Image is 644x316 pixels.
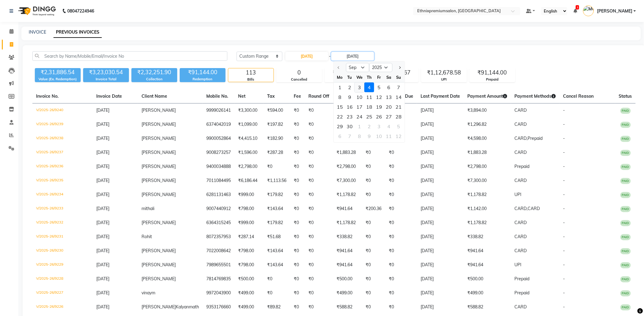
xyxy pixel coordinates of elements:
span: [DATE] [96,178,109,183]
div: Wednesday, September 24, 2025 [355,112,364,122]
span: - [329,53,331,60]
span: - [563,150,565,155]
span: PAID [620,122,631,128]
td: ₹0 [305,244,333,258]
span: Rohit [142,234,152,239]
div: Wednesday, October 1, 2025 [355,122,364,131]
td: ₹0 [290,188,305,202]
span: PAID [620,206,631,212]
div: 30 [345,122,355,131]
div: Wednesday, September 3, 2025 [355,82,364,92]
td: 6364315245 [203,216,234,230]
td: ₹0 [290,202,305,216]
span: [PERSON_NAME] [142,178,176,183]
div: Wednesday, September 17, 2025 [355,102,364,112]
div: 10 [355,92,364,102]
span: [PERSON_NAME] [597,8,632,14]
div: Wednesday, September 10, 2025 [355,92,364,102]
td: V/2025-26/9232 [32,216,93,230]
td: ₹594.00 [263,104,290,118]
td: ₹0 [290,146,305,160]
td: ₹1,178.82 [464,216,511,230]
td: ₹3,300.00 [234,104,263,118]
span: Invoice Date [96,93,122,99]
td: ₹0 [362,230,385,244]
td: [DATE] [417,202,464,216]
td: ₹0 [305,118,333,132]
td: ₹0 [362,216,385,230]
div: 16 [345,102,355,112]
div: ₹2,31,886.54 [35,68,81,77]
td: 9400034888 [203,160,234,174]
span: [DATE] [96,220,109,225]
td: 9999026141 [203,104,234,118]
div: Monday, September 22, 2025 [335,112,345,122]
div: Monday, September 29, 2025 [335,122,345,131]
div: Tuesday, September 9, 2025 [345,92,355,102]
span: - [563,122,565,127]
td: ₹0 [290,104,305,118]
td: V/2025-26/9234 [32,188,93,202]
div: Sunday, September 28, 2025 [394,112,403,122]
div: 10 [374,131,384,141]
div: ₹91,144.00 [470,68,515,77]
td: ₹0 [385,174,417,188]
span: CARD [515,220,527,225]
td: ₹287.28 [263,146,290,160]
div: 24 [355,112,364,122]
span: [PERSON_NAME] [142,192,176,197]
td: V/2025-26/9238 [32,132,93,146]
td: 9900052864 [203,132,234,146]
td: ₹0 [290,244,305,258]
div: Tuesday, October 7, 2025 [345,131,355,141]
span: [DATE] [96,136,109,141]
td: V/2025-26/9237 [32,146,93,160]
div: 13 [384,92,394,102]
div: Monday, September 8, 2025 [335,92,345,102]
td: ₹7,300.00 [333,174,362,188]
span: Status [619,93,632,99]
td: 7022008642 [203,244,234,258]
span: - [563,192,565,197]
span: Invoice No. [36,93,59,99]
div: 27 [384,112,394,122]
span: 1 [576,5,579,9]
div: 7 [345,131,355,141]
div: CASH [325,77,370,82]
div: 26 [374,112,384,122]
span: - [563,220,565,225]
td: ₹1,178.82 [333,188,362,202]
span: [DATE] [96,206,109,211]
span: - [563,136,565,141]
select: Select month [346,63,369,72]
div: Thursday, September 25, 2025 [364,112,374,122]
span: PAID [620,150,631,156]
div: Sunday, October 5, 2025 [394,122,403,131]
div: Mo [335,72,345,82]
div: Sunday, September 7, 2025 [394,82,403,92]
div: Th [364,72,374,82]
span: PAID [620,220,631,226]
div: 14 [394,92,403,102]
div: Friday, October 3, 2025 [374,122,384,131]
td: ₹941.64 [333,244,362,258]
td: 8072357953 [203,230,234,244]
div: UPI [421,77,467,82]
div: Cancelled [277,77,322,82]
div: 3 [374,122,384,131]
td: V/2025-26/9240 [32,104,93,118]
td: ₹0 [362,188,385,202]
td: V/2025-26/9239 [32,118,93,132]
td: ₹0 [290,160,305,174]
td: ₹0 [290,216,305,230]
input: Start Date [285,52,328,60]
div: 17 [355,102,364,112]
div: 1 [355,122,364,131]
span: CARD [515,234,527,239]
div: 9 [364,131,374,141]
a: PREVIOUS INVOICES [53,27,102,38]
div: 8 [335,92,345,102]
span: PAID [620,178,631,184]
div: ₹1,12,678.58 [421,68,467,77]
td: ₹798.00 [234,202,263,216]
